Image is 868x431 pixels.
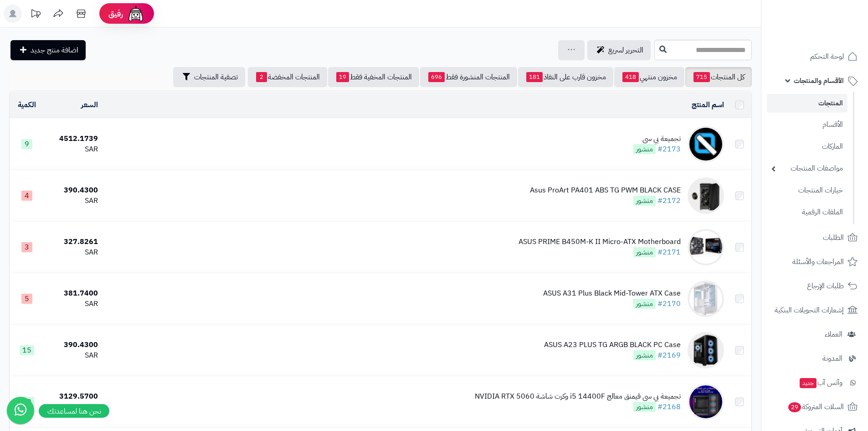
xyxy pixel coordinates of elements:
[24,5,47,25] a: تحديثات المنصة
[48,247,98,258] div: SAR
[48,288,98,299] div: 381.7400
[767,251,863,273] a: المراجعات والأسئلة
[767,227,863,249] a: الطلبات
[633,196,656,206] span: منشور
[48,134,98,144] div: 4512.1739
[657,298,681,309] a: #2170
[822,352,842,365] span: المدونة
[544,340,681,350] div: ASUS A23 PLUS TG ARGB BLACK PC Case
[810,50,844,63] span: لوحة التحكم
[767,115,847,135] a: الأقسام
[688,280,724,317] img: ASUS A31 Plus Black Mid-Tower ATX Case
[21,242,32,252] span: 3
[633,134,681,144] div: تجميعة بي سي
[48,196,98,206] div: SAR
[48,144,98,155] div: SAR
[794,74,844,87] span: الأقسام والمنتجات
[48,185,98,196] div: 390.4300
[48,350,98,361] div: SAR
[799,376,842,389] span: وآتس آب
[21,139,32,149] span: 9
[767,181,847,200] a: خيارات المنتجات
[248,67,327,87] a: المنتجات المخفضة2
[767,348,863,369] a: المدونة
[48,340,98,350] div: 390.4300
[420,67,517,87] a: المنتجات المنشورة فقط696
[688,332,724,369] img: ASUS A23 PLUS TG ARGB BLACK PC Case
[767,203,847,222] a: الملفات الرقمية
[622,72,639,82] span: 418
[767,137,847,156] a: الماركات
[800,378,817,388] span: جديد
[519,237,681,247] div: ASUS PRIME B450M-K II Micro-ATX Motherboard
[688,229,724,265] img: ASUS PRIME B450M-K II Micro-ATX Motherboard
[21,191,32,201] span: 4
[21,294,32,304] span: 5
[688,384,724,420] img: تجميعة بي سي قيمنق معالج i5 14400F وكرت شاشة NVIDIA RTX 5060
[530,185,681,196] div: Asus ProArt PA401 ABS TG PWM BLACK CASE
[657,401,681,412] a: #2168
[633,402,656,412] span: منشور
[657,195,681,206] a: #2172
[194,72,238,83] span: تصفية المنتجات
[633,247,656,257] span: منشور
[685,67,752,87] a: كل المنتجات715
[543,288,681,299] div: ASUS A31 Plus Black Mid-Tower ATX Case
[173,67,245,87] button: تصفية المنتجات
[807,280,844,292] span: طلبات الإرجاع
[108,8,123,19] span: رفيق
[81,99,98,110] a: السعر
[775,304,844,317] span: إشعارات التحويلات البنكية
[787,400,844,413] span: السلات المتروكة
[825,328,842,341] span: العملاء
[614,67,684,87] a: مخزون منتهي418
[688,126,724,162] img: تجميعة بي سي
[127,5,145,23] img: ai-face.png
[428,72,445,82] span: 696
[688,177,724,214] img: Asus ProArt PA401 ABS TG PWM BLACK CASE
[767,396,863,418] a: السلات المتروكة29
[657,144,681,155] a: #2173
[20,345,34,355] span: 15
[767,159,847,178] a: مواصفات المنتجات
[767,275,863,297] a: طلبات الإرجاع
[10,40,86,60] a: اضافة منتج جديد
[767,46,863,68] a: لوحة التحكم
[693,72,710,82] span: 715
[633,144,656,154] span: منشور
[633,350,656,360] span: منشور
[692,99,724,110] a: اسم المنتج
[608,45,643,56] span: التحرير لسريع
[518,67,613,87] a: مخزون قارب على النفاذ181
[31,45,78,56] span: اضافة منتج جديد
[657,350,681,361] a: #2169
[788,402,801,412] span: 29
[48,402,98,412] div: SAR
[18,99,36,110] a: الكمية
[823,231,844,244] span: الطلبات
[767,299,863,321] a: إشعارات التحويلات البنكية
[657,247,681,258] a: #2171
[767,94,847,113] a: المنتجات
[792,255,844,268] span: المراجعات والأسئلة
[48,299,98,309] div: SAR
[328,67,419,87] a: المنتجات المخفية فقط19
[767,372,863,394] a: وآتس آبجديد
[587,40,651,60] a: التحرير لسريع
[767,323,863,345] a: العملاء
[526,72,543,82] span: 181
[336,72,349,82] span: 19
[633,299,656,309] span: منشور
[256,72,267,82] span: 2
[48,237,98,247] div: 327.8261
[475,391,681,402] div: تجميعة بي سي قيمنق معالج i5 14400F وكرت شاشة NVIDIA RTX 5060
[48,391,98,402] div: 3129.5700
